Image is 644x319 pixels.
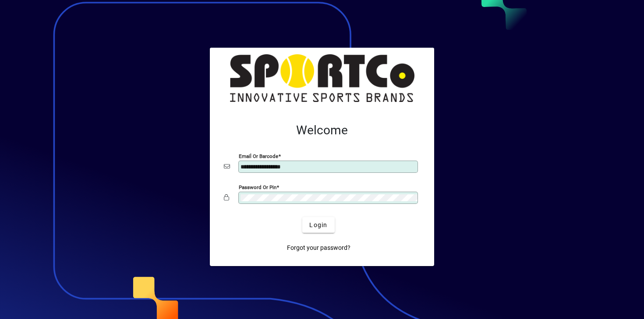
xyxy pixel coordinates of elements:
[239,153,278,159] mat-label: Email or Barcode
[283,240,354,256] a: Forgot your password?
[224,123,420,138] h2: Welcome
[287,243,350,252] span: Forgot your password?
[302,217,334,233] button: Login
[239,184,276,190] mat-label: Password or Pin
[309,221,327,230] span: Login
